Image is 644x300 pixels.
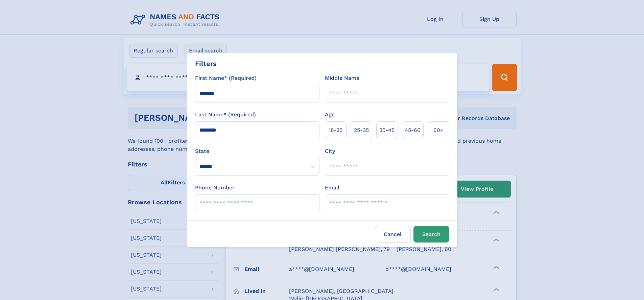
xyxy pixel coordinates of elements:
label: Phone Number [195,184,235,192]
label: Email [325,184,339,192]
span: 45‑60 [405,126,421,134]
span: 35‑45 [379,126,395,134]
label: City [325,147,335,155]
span: 25‑35 [354,126,369,134]
span: 18‑25 [329,126,342,134]
label: Last Name* (Required) [195,111,256,119]
label: Cancel [375,226,411,243]
div: Filters [195,59,217,69]
label: Middle Name [325,74,359,82]
label: Age [325,111,335,119]
label: First Name* (Required) [195,74,257,82]
label: State [195,147,319,155]
button: Search [413,226,449,243]
span: 60+ [433,126,444,134]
